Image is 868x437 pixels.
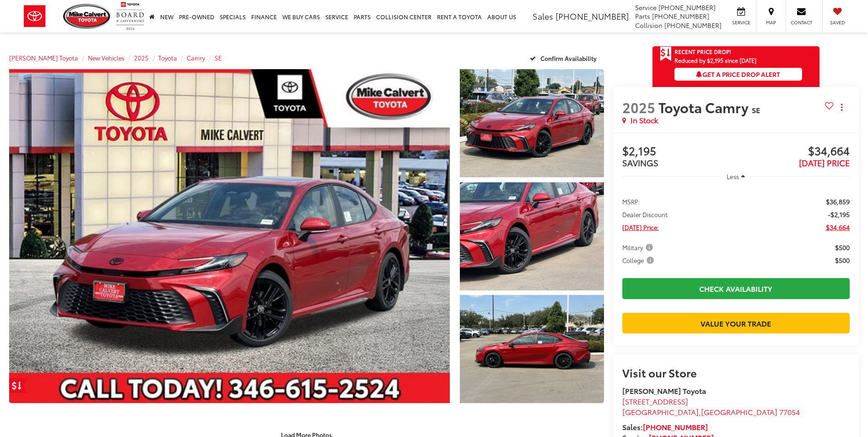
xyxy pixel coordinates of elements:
[826,197,850,206] span: $36,859
[835,256,850,265] span: $500
[722,168,750,185] button: Less
[622,256,656,265] span: College
[652,46,819,57] a: Get Price Drop Alert Recent Price Drop!
[458,181,605,291] img: 2025 Toyota Camry SE
[622,97,655,117] span: 2025
[631,115,658,126] span: In Stock
[799,157,850,169] span: [DATE] PRICE
[460,69,604,177] a: Expand Photo 1
[460,295,604,403] a: Expand Photo 3
[622,313,850,333] a: Value Your Trade
[622,256,657,265] button: College
[622,157,658,169] span: SAVINGS
[643,421,708,432] a: [PHONE_NUMBER]
[635,3,657,12] span: Service
[826,223,850,232] span: $34,664
[458,68,605,178] img: 2025 Toyota Camry SE
[460,182,604,290] a: Expand Photo 2
[652,11,709,21] span: [PHONE_NUMBER]
[622,406,800,417] span: ,
[622,210,668,219] span: Dealer Discount
[731,19,751,26] span: Service
[158,54,177,62] a: Toyota
[658,97,752,117] span: Toyota Camry
[674,57,802,63] span: Reduced by $2,195 since [DATE]
[635,11,650,21] span: Parts
[827,19,847,26] span: Saved
[791,19,812,26] span: Contact
[540,54,597,62] span: Confirm Availability
[841,104,842,111] span: dropdown dots
[622,243,655,252] span: Military
[660,46,672,62] span: Get Price Drop Alert
[622,406,699,417] span: [GEOGRAPHIC_DATA]
[834,99,850,115] button: Actions
[752,104,760,115] span: SE
[635,21,663,30] span: Collision
[622,366,850,378] h2: Visit our Store
[701,406,777,417] span: [GEOGRAPHIC_DATA]
[835,243,850,252] span: $500
[458,294,605,404] img: 2025 Toyota Camry SE
[9,54,78,62] a: [PERSON_NAME] Toyota
[828,210,850,219] span: -$2,195
[736,145,850,158] span: $34,664
[215,54,222,62] a: SE
[622,421,708,432] strong: Sales:
[9,69,450,403] a: Expand Photo 0
[622,243,656,252] button: Military
[696,70,780,79] span: Get a Price Drop Alert
[779,406,800,417] span: 77054
[658,3,716,12] span: [PHONE_NUMBER]
[727,172,739,180] span: Less
[134,54,149,62] a: 2025
[674,48,731,55] span: Recent Price Drop!
[533,10,553,22] span: Sales
[664,21,722,30] span: [PHONE_NUMBER]
[622,223,659,232] span: [DATE] Price:
[5,67,454,405] img: 2025 Toyota Camry SE
[622,197,640,206] span: MSRP:
[622,396,688,406] span: [STREET_ADDRESS]
[622,145,736,158] span: $2,195
[622,278,850,299] a: Check Availability
[187,54,205,62] a: Camry
[9,378,27,393] a: Get Price Drop Alert
[63,4,112,29] img: Mike Calvert Toyota
[622,385,706,396] strong: [PERSON_NAME] Toyota
[88,54,124,62] a: New Vehicles
[761,19,781,26] span: Map
[525,50,604,66] button: Confirm Availability
[555,10,629,22] span: [PHONE_NUMBER]
[622,396,800,417] a: [STREET_ADDRESS] [GEOGRAPHIC_DATA],[GEOGRAPHIC_DATA] 77054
